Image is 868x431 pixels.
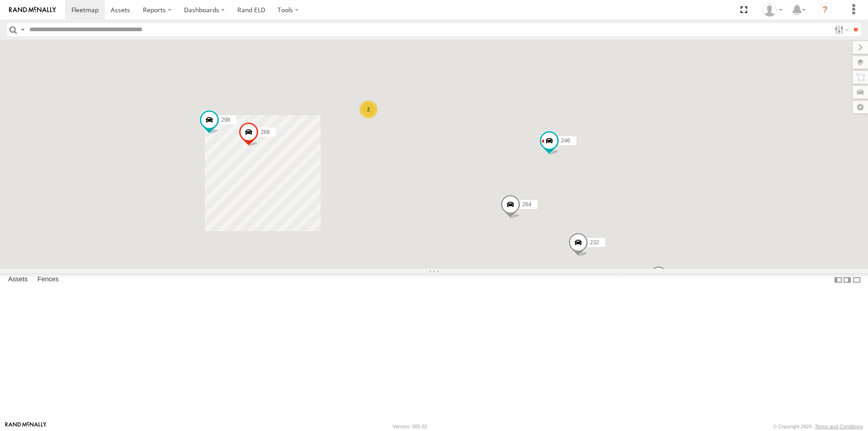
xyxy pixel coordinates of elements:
[834,273,843,286] label: Dock Summary Table to the Left
[9,7,56,13] img: rand-logo.svg
[818,3,832,17] i: ?
[852,273,861,286] label: Hide Summary Table
[590,239,599,246] span: 232
[759,3,786,17] div: Mary Lewis
[522,201,531,208] span: 264
[773,424,863,429] div: © Copyright 2025 -
[4,274,32,286] label: Assets
[831,23,850,36] label: Search Filter Options
[5,422,47,431] a: Visit our Website
[815,424,863,429] a: Terms and Conditions
[359,100,377,118] div: 2
[393,424,427,429] div: Version: 305.02
[19,23,26,36] label: Search Query
[843,273,852,286] label: Dock Summary Table to the Right
[33,274,63,286] label: Fences
[260,129,269,136] span: 268
[561,137,570,144] span: 246
[853,101,868,114] label: Map Settings
[221,117,230,123] span: 298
